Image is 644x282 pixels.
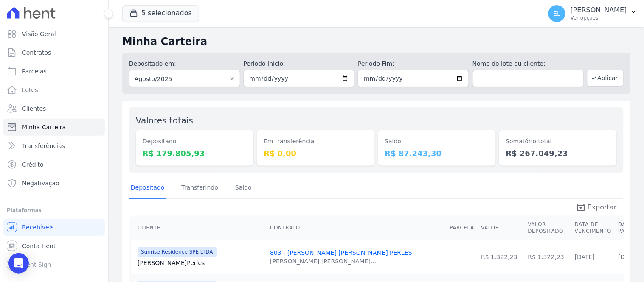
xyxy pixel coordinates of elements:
[576,202,586,212] i: unarchive
[447,216,478,240] th: Parcela
[143,137,247,146] dt: Depositado
[22,123,66,131] span: Minha Carteira
[3,44,105,61] a: Contratos
[571,14,627,21] p: Ver opções
[22,86,38,94] span: Lotes
[3,63,105,80] a: Parcelas
[22,160,44,169] span: Crédito
[3,237,105,254] a: Conta Hent
[22,48,51,57] span: Contratos
[575,254,595,260] a: [DATE]
[122,5,199,21] button: 5 selecionados
[264,148,368,159] dd: R$ 0,00
[571,216,615,240] th: Data de Vencimento
[270,249,412,256] a: 803 - [PERSON_NAME] [PERSON_NAME] PERLES
[267,216,446,240] th: Contrato
[180,177,220,199] a: Transferindo
[8,253,29,274] div: Open Intercom Messenger
[122,34,630,49] h2: Minha Carteira
[22,223,54,232] span: Recebíveis
[7,205,101,215] div: Plataformas
[569,202,624,214] a: unarchive Exportar
[542,2,644,25] button: EL [PERSON_NAME] Ver opções
[138,247,217,257] span: Sunrise Residence SPE LTDA
[131,216,267,240] th: Cliente
[472,59,584,68] label: Nome do lote ou cliente:
[385,148,489,159] dd: R$ 87.243,30
[478,216,524,240] th: Valor
[136,115,193,126] label: Valores totais
[22,30,56,38] span: Visão Geral
[129,60,176,67] label: Depositado em:
[22,67,47,75] span: Parcelas
[264,137,368,146] dt: Em transferência
[22,242,56,250] span: Conta Hent
[138,259,263,267] a: [PERSON_NAME]Perles
[478,240,524,274] td: R$ 1.322,23
[22,104,46,113] span: Clientes
[3,137,105,154] a: Transferências
[525,240,571,274] td: R$ 1.322,23
[571,6,627,14] p: [PERSON_NAME]
[506,137,610,146] dt: Somatório total
[587,70,624,87] button: Aplicar
[554,11,561,17] span: EL
[3,156,105,173] a: Crédito
[143,148,247,159] dd: R$ 179.805,93
[22,179,59,187] span: Negativação
[588,202,617,212] span: Exportar
[3,219,105,236] a: Recebíveis
[233,177,253,199] a: Saldo
[129,177,166,199] a: Depositado
[506,148,610,159] dd: R$ 267.049,23
[22,142,65,150] span: Transferências
[3,81,105,98] a: Lotes
[3,175,105,192] a: Negativação
[270,257,412,265] div: [PERSON_NAME] [PERSON_NAME]...
[3,100,105,117] a: Clientes
[3,119,105,136] a: Minha Carteira
[3,25,105,42] a: Visão Geral
[358,59,469,68] label: Período Fim:
[525,216,571,240] th: Valor Depositado
[385,137,489,146] dt: Saldo
[244,59,355,68] label: Período Inicío:
[618,254,638,260] a: [DATE]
